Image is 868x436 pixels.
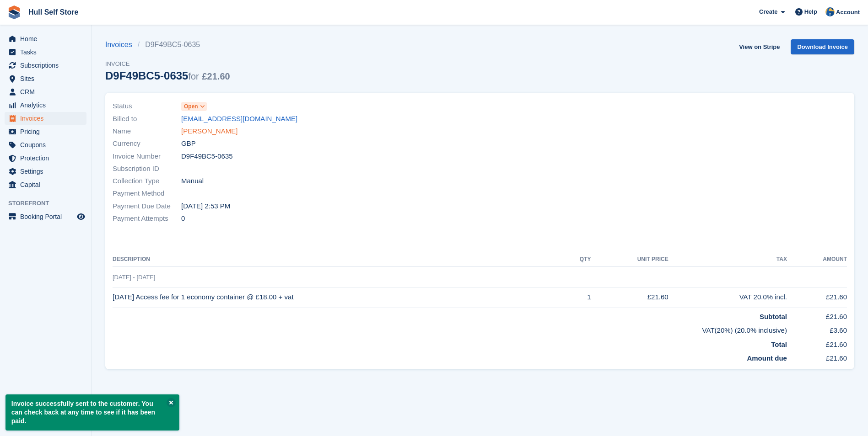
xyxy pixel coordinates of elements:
a: menu [5,165,86,178]
a: Download Invoice [791,39,854,54]
th: Amount [787,252,847,267]
span: GBP [181,138,196,149]
td: £21.60 [787,350,847,364]
th: Unit Price [591,252,668,267]
td: 1 [563,287,591,308]
a: menu [5,210,86,223]
img: stora-icon-8386f47178a22dfd0bd8f6a31ec36ba5ce8667c1dd55bd0f319d3a0aa187defe.svg [7,5,21,19]
span: Tasks [20,46,75,58]
span: Create [759,7,777,16]
span: Subscriptions [20,59,75,72]
span: Booking Portal [20,210,75,223]
span: Status [113,101,181,112]
div: D9F49BC5-0635 [105,69,230,82]
a: Hull Self Store [25,5,82,20]
strong: Subtotal [760,313,787,320]
span: [DATE] - [DATE] [113,274,155,281]
span: Capital [20,178,75,191]
span: Name [113,126,181,137]
span: Protection [20,152,75,165]
span: Billed to [113,114,181,124]
p: Invoice successfully sent to the customer. You can check back at any time to see if it has been p... [5,394,179,431]
span: Collection Type [113,176,181,186]
span: Home [20,32,75,45]
a: menu [5,59,86,72]
nav: breadcrumbs [105,39,230,50]
a: menu [5,112,86,125]
th: Description [113,252,563,267]
a: menu [5,32,86,45]
span: Invoice [105,59,230,69]
span: Settings [20,165,75,178]
a: View on Stripe [735,39,783,54]
span: Currency [113,138,181,149]
span: Analytics [20,99,75,112]
span: for [188,71,199,81]
span: D9F49BC5-0635 [181,151,233,162]
td: £21.60 [787,336,847,350]
a: Invoices [105,39,138,50]
strong: Total [771,340,787,348]
strong: Amount due [747,354,787,362]
a: Preview store [75,211,86,222]
span: Storefront [8,199,91,208]
td: VAT(20%) (20.0% inclusive) [113,322,787,336]
th: QTY [563,252,591,267]
span: Open [184,102,198,111]
span: Help [804,7,817,16]
span: Subscription ID [113,164,181,174]
a: menu [5,72,86,85]
span: Manual [181,176,204,186]
a: menu [5,125,86,138]
a: menu [5,99,86,112]
span: 0 [181,213,185,224]
a: menu [5,152,86,165]
a: Open [181,101,207,112]
span: Pricing [20,125,75,138]
td: £21.60 [591,287,668,308]
a: menu [5,46,86,58]
span: Account [836,8,860,17]
span: Invoice Number [113,151,181,162]
td: £21.60 [787,308,847,322]
span: Coupons [20,138,75,151]
a: menu [5,138,86,151]
a: [PERSON_NAME] [181,126,237,137]
span: Payment Due Date [113,201,181,212]
span: Payment Method [113,188,181,199]
div: VAT 20.0% incl. [669,292,787,303]
a: menu [5,178,86,191]
th: Tax [669,252,787,267]
span: Sites [20,72,75,85]
a: [EMAIL_ADDRESS][DOMAIN_NAME] [181,114,297,124]
td: £21.60 [787,287,847,308]
td: £3.60 [787,322,847,336]
span: £21.60 [202,71,230,81]
img: Hull Self Store [825,7,835,16]
time: 2025-08-28 13:53:30 UTC [181,201,230,212]
a: menu [5,85,86,98]
td: [DATE] Access fee for 1 economy container @ £18.00 + vat [113,287,563,308]
span: CRM [20,85,75,98]
span: Payment Attempts [113,213,181,224]
span: Invoices [20,112,75,125]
